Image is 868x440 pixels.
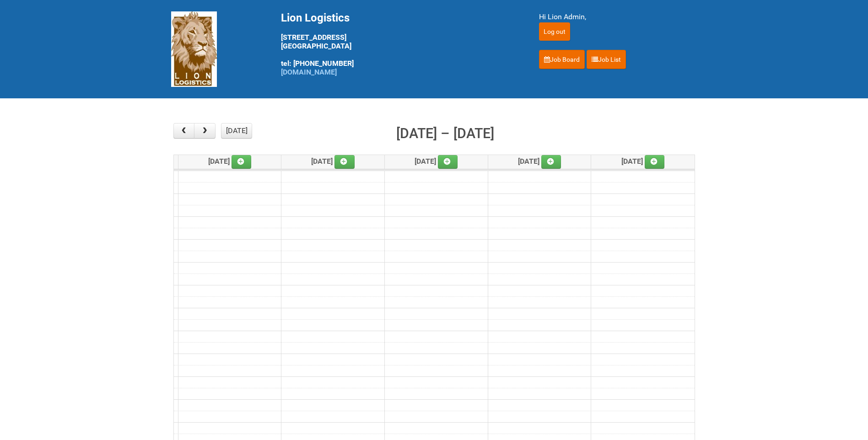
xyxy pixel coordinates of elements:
[438,155,458,169] a: Add an event
[587,50,626,69] a: Job List
[311,157,355,166] span: [DATE]
[281,68,337,76] a: [DOMAIN_NAME]
[415,157,458,166] span: [DATE]
[208,157,252,166] span: [DATE]
[541,155,561,169] a: Add an event
[171,11,217,87] img: Lion Logistics
[539,11,697,22] div: Hi Lion Admin,
[334,155,355,169] a: Add an event
[539,22,570,41] input: Log out
[171,44,217,53] a: Lion Logistics
[232,155,252,169] a: Add an event
[539,50,585,69] a: Job Board
[281,11,516,76] div: [STREET_ADDRESS] [GEOGRAPHIC_DATA] tel: [PHONE_NUMBER]
[621,157,665,166] span: [DATE]
[645,155,665,169] a: Add an event
[221,123,252,139] button: [DATE]
[396,123,494,144] h2: [DATE] – [DATE]
[281,11,350,24] span: Lion Logistics
[518,157,561,166] span: [DATE]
